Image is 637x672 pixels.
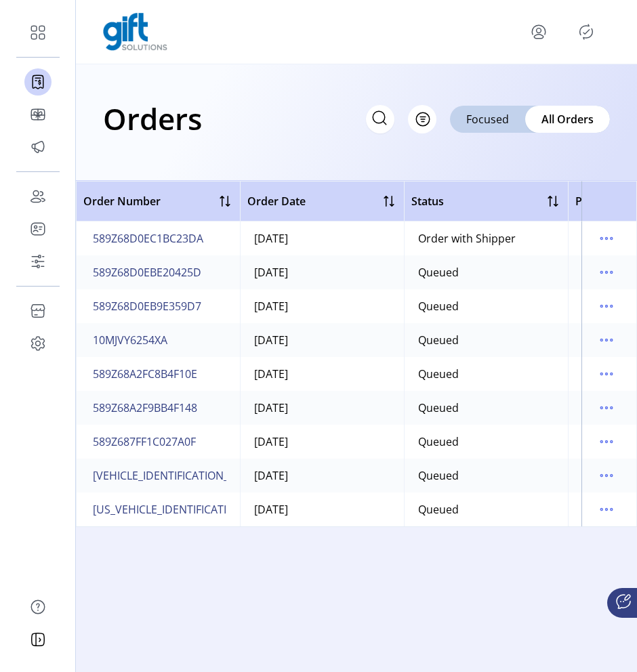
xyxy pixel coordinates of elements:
[90,499,299,520] button: [US_VEHICLE_IDENTIFICATION_NUMBER]
[596,228,617,249] button: menu
[418,501,459,518] div: Queued
[575,21,597,43] button: Publisher Panel
[596,329,617,351] button: menu
[93,400,197,416] span: 589Z68A2F9BB4F148
[418,434,459,450] div: Queued
[408,105,436,133] button: Filter Button
[93,501,296,518] span: [US_VEHICLE_IDENTIFICATION_NUMBER]
[93,434,196,450] span: 589Z687FF1C027A0F
[596,363,617,385] button: menu
[418,264,459,280] div: Queued
[596,397,617,419] button: menu
[83,193,161,209] span: Order Number
[240,391,404,425] td: [DATE]
[240,459,404,492] td: [DATE]
[240,492,404,526] td: [DATE]
[240,255,404,289] td: [DATE]
[596,431,617,453] button: menu
[93,264,201,280] span: 589Z68D0EBE20425D
[93,332,167,348] span: 10MJVY6254XA
[525,106,610,133] div: All Orders
[596,261,617,283] button: menu
[103,95,202,142] h1: Orders
[596,295,617,317] button: menu
[93,366,197,382] span: 589Z68A2FC8B4F10E
[418,366,459,382] div: Queued
[90,228,206,249] button: 589Z68D0EC1BC23DA
[90,329,170,351] button: 10MJVY6254XA
[90,363,200,385] button: 589Z68A2FC8B4F10E
[466,111,509,127] span: Focused
[450,106,525,133] div: Focused
[240,289,404,323] td: [DATE]
[528,21,550,43] button: menu
[90,397,200,419] button: 589Z68A2F9BB4F148
[90,261,204,283] button: 589Z68D0EBE20425D
[240,222,404,255] td: [DATE]
[240,323,404,357] td: [DATE]
[596,499,617,520] button: menu
[93,230,203,247] span: 589Z68D0EC1BC23DA
[541,111,594,127] span: All Orders
[418,332,459,348] div: Queued
[418,467,459,484] div: Queued
[411,193,444,209] span: Status
[93,298,201,314] span: 589Z68D0EB9E359D7
[240,425,404,459] td: [DATE]
[247,193,306,209] span: Order Date
[93,467,277,484] span: [VEHICLE_IDENTIFICATION_NUMBER]
[90,295,204,317] button: 589Z68D0EB9E359D7
[103,13,167,51] img: logo
[90,465,280,486] button: [VEHICLE_IDENTIFICATION_NUMBER]
[90,431,199,453] button: 589Z687FF1C027A0F
[418,230,516,247] div: Order with Shipper
[240,357,404,391] td: [DATE]
[418,400,459,416] div: Queued
[418,298,459,314] div: Queued
[596,465,617,486] button: menu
